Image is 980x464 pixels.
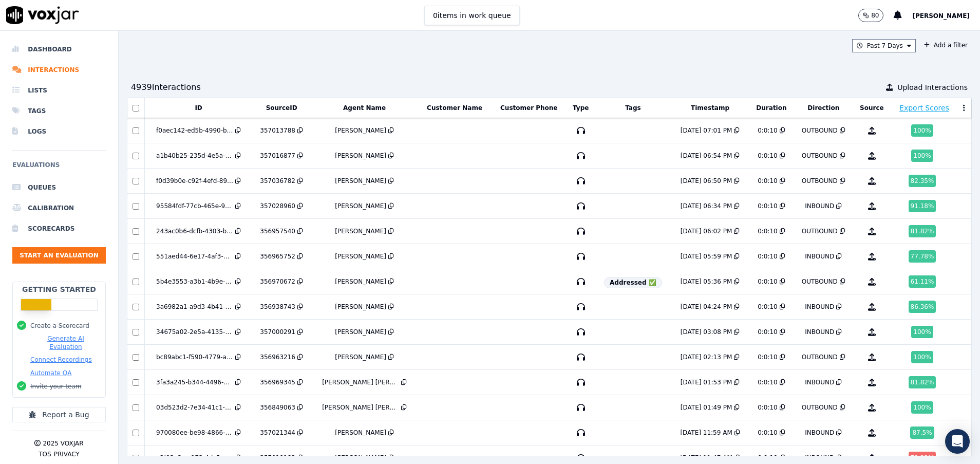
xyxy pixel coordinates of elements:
[156,378,233,386] div: 3fa3a245-b344-4496-b5fc-961fa6af0b30
[805,303,834,311] div: INBOUND
[12,159,106,177] h6: Evaluations
[802,126,838,135] div: OUTBOUND
[260,202,295,210] div: 357028960
[156,403,233,412] div: 03d523d2-7e34-41c1-86d6-ad2d4446f380
[322,403,399,412] div: [PERSON_NAME] [PERSON_NAME] Fregeiro
[758,353,778,361] div: 0:0:10
[12,80,106,101] a: Lists
[802,177,838,185] div: OUTBOUND
[911,326,933,338] div: 100 %
[131,81,201,94] div: 4939 Interaction s
[156,454,233,462] div: e2f93e2c-a172-4dc5-ad7b-cf33ec1c3ec6
[858,9,883,22] button: 80
[266,104,297,112] button: SourceID
[758,252,778,261] div: 0:0:10
[802,403,838,412] div: OUTBOUND
[427,104,482,112] button: Customer Name
[156,277,233,286] div: 5b4e3553-a3b1-4b9e-b006-fd4ab2091990
[12,177,106,198] li: Queues
[573,104,589,112] button: Type
[12,39,106,60] li: Dashboard
[335,353,386,361] div: [PERSON_NAME]
[625,104,640,112] button: Tags
[54,450,80,458] button: Privacy
[12,101,106,121] a: Tags
[335,328,386,336] div: [PERSON_NAME]
[681,177,732,185] div: [DATE] 06:50 PM
[758,227,778,235] div: 0:0:10
[681,353,732,361] div: [DATE] 02:13 PM
[156,353,233,361] div: bc89abc1-f590-4779-a888-b34df4951329
[335,177,386,185] div: [PERSON_NAME]
[756,104,786,112] button: Duration
[335,126,386,135] div: [PERSON_NAME]
[260,403,295,412] div: 356849063
[909,175,936,187] div: 82.35 %
[852,39,916,52] button: Past 7 Days
[911,351,933,363] div: 100 %
[897,82,968,92] span: Upload Interactions
[807,104,839,112] button: Direction
[681,227,732,235] div: [DATE] 06:02 PM
[860,104,884,112] button: Source
[758,403,778,412] div: 0:0:10
[758,126,778,135] div: 0:0:10
[909,225,936,237] div: 81.82 %
[691,104,729,112] button: Timestamp
[805,252,834,261] div: INBOUND
[156,227,233,235] div: 243ac0b6-dcfb-4303-bba6-b4105a950201
[260,303,295,311] div: 356938743
[335,252,386,261] div: [PERSON_NAME]
[500,104,557,112] button: Customer Phone
[30,382,81,391] button: Invite your team
[43,439,83,448] p: 2025 Voxjar
[681,152,732,160] div: [DATE] 06:54 PM
[909,250,936,263] div: 77.78 %
[909,452,936,464] div: 72.22 %
[335,152,386,160] div: [PERSON_NAME]
[260,378,295,386] div: 356969345
[680,429,732,437] div: [DATE] 11:59 AM
[805,454,834,462] div: INBOUND
[909,275,936,288] div: 61.11 %
[6,6,79,24] img: voxjar logo
[805,202,834,210] div: INBOUND
[30,369,71,377] button: Automate QA
[156,252,233,261] div: 551aed44-6e17-4af3-964e-95a2cb81b785
[871,11,879,20] p: 80
[681,328,732,336] div: [DATE] 03:08 PM
[12,218,106,239] a: Scorecards
[911,124,933,137] div: 100 %
[12,60,106,80] a: Interactions
[260,353,295,361] div: 356963216
[910,426,934,439] div: 87.5 %
[260,454,295,462] div: 357019183
[12,247,106,264] button: Start an Evaluation
[260,277,295,286] div: 356970672
[909,301,936,313] div: 86.36 %
[681,303,732,311] div: [DATE] 04:24 PM
[156,328,233,336] div: 34675a02-2e5a-4135-a4d1-872328f68689
[424,6,520,25] button: 0items in work queue
[156,202,233,210] div: 95584fdf-77cb-465e-9787-88fe1c17d349
[681,126,732,135] div: [DATE] 07:01 PM
[335,227,386,235] div: [PERSON_NAME]
[858,9,894,22] button: 80
[945,429,970,454] div: Open Intercom Messenger
[886,82,968,92] button: Upload Interactions
[681,378,732,386] div: [DATE] 01:53 PM
[802,353,838,361] div: OUTBOUND
[156,429,233,437] div: 970080ee-be98-4866-937f-901be8e74403
[260,252,295,261] div: 356965752
[758,277,778,286] div: 0:0:10
[758,429,778,437] div: 0:0:10
[30,335,101,351] button: Generate AI Evaluation
[681,277,732,286] div: [DATE] 05:36 PM
[12,121,106,142] a: Logs
[802,277,838,286] div: OUTBOUND
[920,39,972,51] button: Add a filter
